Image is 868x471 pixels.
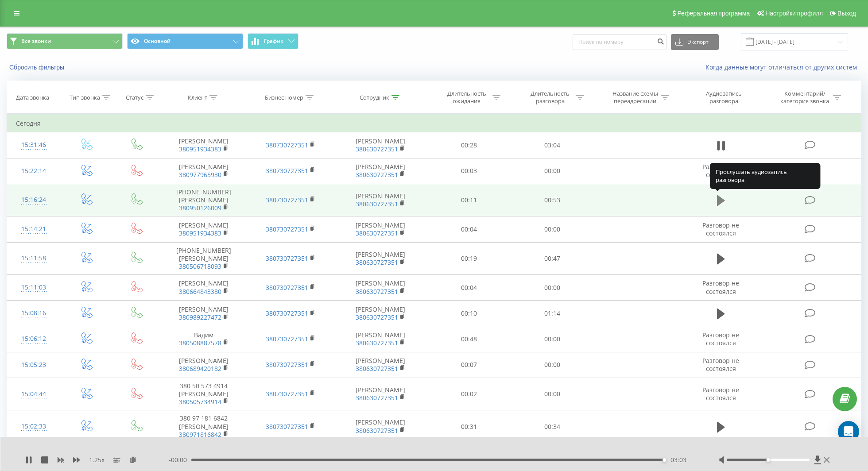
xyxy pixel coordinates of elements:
[334,275,427,301] td: [PERSON_NAME]
[160,216,247,242] td: [PERSON_NAME]
[511,184,594,216] td: 00:53
[356,364,398,373] a: 380630727351
[179,364,221,373] a: 380689420182
[16,386,51,403] div: 15:04:44
[677,10,750,17] span: Реферальная программа
[356,339,398,347] a: 380630727351
[427,275,511,301] td: 00:04
[427,132,511,158] td: 00:28
[356,229,398,237] a: 380630727351
[511,301,594,326] td: 01:14
[21,38,51,45] span: Все звонки
[765,10,823,17] span: Настройки профиля
[160,301,247,326] td: [PERSON_NAME]
[16,191,51,208] div: 15:16:24
[702,279,739,295] span: Разговор не состоялся
[334,132,427,158] td: [PERSON_NAME]
[160,326,247,352] td: Вадим
[671,34,719,50] button: Экспорт
[266,422,308,431] a: 380730727351
[16,220,51,238] div: 15:14:21
[443,90,490,105] div: Длительность ожидания
[356,170,398,179] a: 380630727351
[266,283,308,292] a: 380730727351
[16,250,51,267] div: 15:11:58
[7,33,123,49] button: Все звонки
[179,339,221,347] a: 380508887578
[179,287,221,296] a: 380664843380
[838,421,859,442] div: Open Intercom Messenger
[356,313,398,321] a: 380630727351
[511,326,594,352] td: 00:00
[702,221,739,237] span: Разговор не состоялся
[266,360,308,369] a: 380730727351
[511,378,594,410] td: 00:00
[334,326,427,352] td: [PERSON_NAME]
[427,216,511,242] td: 00:04
[188,94,207,101] div: Клиент
[427,326,511,352] td: 00:48
[356,145,398,153] a: 380630727351
[511,410,594,443] td: 00:34
[160,132,247,158] td: [PERSON_NAME]
[702,356,739,373] span: Разговор не состоялся
[356,394,398,402] a: 380630727351
[70,94,100,101] div: Тип звонка
[360,94,389,101] div: Сотрудник
[179,204,221,212] a: 380950126009
[179,430,221,439] a: 380971816842
[702,331,739,347] span: Разговор не состоялся
[511,352,594,378] td: 00:00
[334,410,427,443] td: [PERSON_NAME]
[334,184,427,216] td: [PERSON_NAME]
[160,184,247,216] td: [PHONE_NUMBER] [PERSON_NAME]
[702,162,739,179] span: Разговор не состоялся
[511,242,594,275] td: 00:47
[160,410,247,443] td: 380 97 181 6842 [PERSON_NAME]
[16,356,51,374] div: 15:05:23
[16,305,51,322] div: 15:08:16
[356,426,398,435] a: 380630727351
[266,141,308,149] a: 380730727351
[334,242,427,275] td: [PERSON_NAME]
[334,352,427,378] td: [PERSON_NAME]
[695,90,752,105] div: Аудиозапись разговора
[334,301,427,326] td: [PERSON_NAME]
[663,458,666,462] div: Accessibility label
[427,301,511,326] td: 00:10
[264,38,283,44] span: График
[779,90,831,105] div: Комментарий/категория звонка
[16,418,51,435] div: 15:02:33
[702,386,739,402] span: Разговор не состоялся
[334,378,427,410] td: [PERSON_NAME]
[334,216,427,242] td: [PERSON_NAME]
[179,170,221,179] a: 380977965930
[169,456,191,464] span: - 00:00
[837,10,856,17] span: Выход
[527,90,574,105] div: Длительность разговора
[356,287,398,296] a: 380630727351
[670,456,686,464] span: 03:03
[265,94,303,101] div: Бизнес номер
[427,184,511,216] td: 00:11
[266,335,308,343] a: 380730727351
[16,162,51,180] div: 15:22:14
[16,279,51,296] div: 15:11:03
[511,158,594,184] td: 00:00
[266,166,308,175] a: 380730727351
[612,90,659,105] div: Название схемы переадресации
[7,115,861,132] td: Сегодня
[334,158,427,184] td: [PERSON_NAME]
[427,378,511,410] td: 00:02
[427,158,511,184] td: 00:03
[266,254,308,263] a: 380730727351
[89,456,105,464] span: 1.25 x
[16,94,49,101] div: Дата звонка
[179,229,221,237] a: 380951934383
[248,33,298,49] button: График
[710,163,821,189] div: Прослушать аудиозапись разговора
[126,94,143,101] div: Статус
[179,313,221,321] a: 380989227472
[356,258,398,266] a: 380630727351
[160,275,247,301] td: [PERSON_NAME]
